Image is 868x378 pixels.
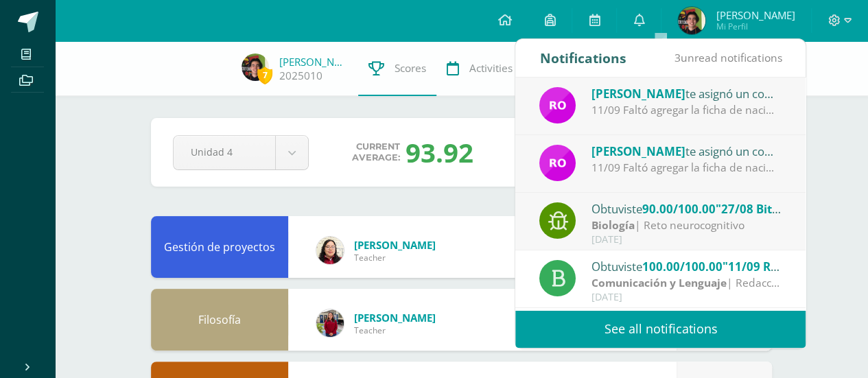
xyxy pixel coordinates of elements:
span: Teacher [354,324,436,336]
a: 2025010 [279,69,322,83]
a: [PERSON_NAME] [279,55,348,69]
span: Activities [469,61,513,75]
div: [DATE] [591,292,782,303]
div: | Reto neurocognitivo [591,217,782,233]
div: Filosofía [151,289,288,351]
div: Gestión de proyectos [151,216,288,278]
a: [PERSON_NAME] [354,311,436,324]
img: e1f0730b59be0d440f55fb027c9eff26.png [316,309,344,337]
img: 08228f36aa425246ac1f75ab91e507c5.png [539,145,576,181]
span: Mi Perfil [716,21,795,32]
strong: Comunicación y Lenguaje [591,275,727,290]
span: 3 [674,50,680,65]
a: Scores [358,41,436,96]
div: 93.92 [406,134,473,170]
img: c6b4b3f06f981deac34ce0a071b61492.png [316,237,344,264]
span: [PERSON_NAME] [591,86,685,102]
span: Scores [395,61,426,75]
img: b1b5c3d4f8297bb08657cb46f4e7b43e.png [242,54,269,81]
span: "27/08 Bitácora" [716,201,810,217]
span: 7 [257,67,272,84]
a: [PERSON_NAME] [354,238,436,252]
img: b1b5c3d4f8297bb08657cb46f4e7b43e.png [678,7,705,34]
div: Obtuviste en [591,257,782,275]
span: Unidad 4 [191,136,258,168]
div: te asignó un comentario en '27/08 Bitácora' para 'Biología' [591,142,782,160]
span: unread notifications [674,50,782,65]
span: 100.00/100.00 [642,259,723,274]
div: te asignó un comentario en '27/08 Bitácora' para 'Biología' [591,84,782,102]
a: Activities [436,41,523,96]
a: See all notifications [515,310,806,348]
div: Obtuviste en [591,200,782,217]
span: [PERSON_NAME] [591,143,685,159]
div: 11/09 Faltó agregar la ficha de nacimiento y las preguntas que les dieron en la hoja del programa. [591,160,782,176]
div: Notifications [539,39,626,77]
strong: Biología [591,217,635,233]
span: Teacher [354,252,436,263]
span: Current average: [352,141,400,163]
div: 11/09 Faltó agregar la ficha de nacimiento y las preguntas que les dieron en la hoja del programa... [591,102,782,118]
span: [PERSON_NAME] [716,8,795,22]
span: 90.00/100.00 [642,201,716,217]
a: Unidad 4 [174,136,308,169]
img: 08228f36aa425246ac1f75ab91e507c5.png [539,87,576,123]
div: [DATE] [591,234,782,246]
div: | Redacción [591,275,782,291]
